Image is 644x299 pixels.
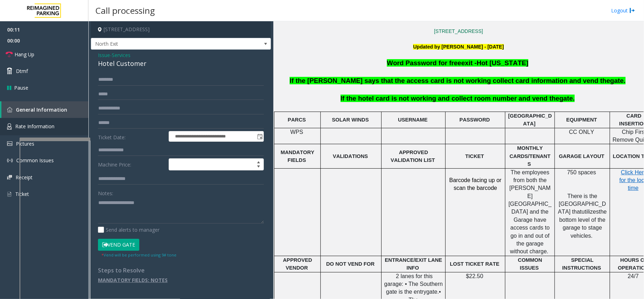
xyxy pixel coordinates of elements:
[569,129,594,135] span: CC ONLY
[92,2,158,19] h3: Call processing
[98,59,264,68] div: Hotel Customer
[256,131,263,141] span: Toggle popup
[449,177,502,191] span: Barcode facing up or scan the barcode
[14,84,28,91] span: Pause
[14,51,34,58] span: Hang Up
[465,153,484,159] span: TICKET
[16,140,34,147] span: Pictures
[477,59,528,67] span: Hot [US_STATE]
[290,77,610,84] span: If the [PERSON_NAME] says that the access card is not working collect card information and vend the
[16,174,33,181] span: Receipt
[398,117,428,123] span: USERNAME
[16,157,54,164] span: Common Issues
[510,145,551,167] span: MONTHLY CARDS/TENANTS
[558,193,606,215] span: There is the [GEOGRAPHIC_DATA] that
[518,257,542,271] span: COMMON ISSUES
[332,117,369,123] span: SOLAR WINDS
[7,191,12,197] img: 'icon'
[385,257,442,271] span: ENTRANCE/EXIT LANE INFO
[91,21,271,38] h4: [STREET_ADDRESS]
[582,209,599,215] span: utilizes
[7,158,13,163] img: 'icon'
[98,187,113,197] label: Notes:
[7,175,12,180] img: 'icon'
[630,7,635,14] img: logout
[450,261,499,267] span: LOST TICKET RATE
[91,38,235,50] span: North Exit
[16,106,67,113] span: General Information
[98,267,264,274] h4: Steps to Resolve
[96,131,167,142] label: Ticket Date:
[283,257,312,271] span: APPROVED VENDOR
[437,289,439,295] span: .
[281,149,314,163] span: MANDATORY FIELDS
[7,107,12,112] img: 'icon'
[384,273,443,295] span: 2 lanes for this garage: • The Southern gate is the entry
[434,28,483,34] a: [STREET_ADDRESS]
[110,52,130,58] span: -
[391,149,435,163] span: APPROVED VALIDATION LIST
[98,226,159,233] label: Send alerts to manager
[290,129,303,135] span: WPS
[466,273,483,279] span: $22.50
[7,141,12,146] img: 'icon'
[326,261,375,267] span: DO NOT VEND FOR
[387,59,461,67] span: Word Password for free
[628,273,639,279] span: 24/7
[461,59,477,67] span: exit -
[509,169,552,255] span: The employees from both the [PERSON_NAME][GEOGRAPHIC_DATA] and the Garage have access cards to go...
[254,159,263,164] span: Increase value
[333,153,368,159] span: VALIDATIONS
[559,95,575,102] span: gate.
[567,169,596,175] span: 750 spaces
[7,123,12,130] img: 'icon'
[98,239,139,251] button: Vend Gate
[611,7,635,14] a: Logout
[562,257,601,271] span: SPECIAL INSTRUCTIONS
[98,277,168,283] u: MANDATORY FIELDS: NOTES
[96,158,167,170] label: Machine Price:
[566,117,597,123] span: EQUIPMENT
[559,209,607,238] span: the bottom level of the garage to stage vehicles.
[610,77,626,84] span: gate.
[288,117,306,123] span: PARCS
[101,252,176,258] small: Vend will be performed using 9# tone
[15,191,29,197] span: Ticket
[427,289,437,295] span: gate
[254,164,263,170] span: Decrease value
[341,95,559,102] span: If the hotel card is not working and collect room number and vend the
[1,101,88,118] a: General Information
[413,44,504,50] font: Updated by [PERSON_NAME] - [DATE]
[98,51,110,59] span: Issue
[15,123,54,130] span: Rate Information
[459,117,490,123] span: PASSWORD
[16,67,28,75] span: Dtmf
[508,113,552,126] span: [GEOGRAPHIC_DATA]
[112,51,130,59] span: Services
[559,153,604,159] span: GARAGE LAYOUT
